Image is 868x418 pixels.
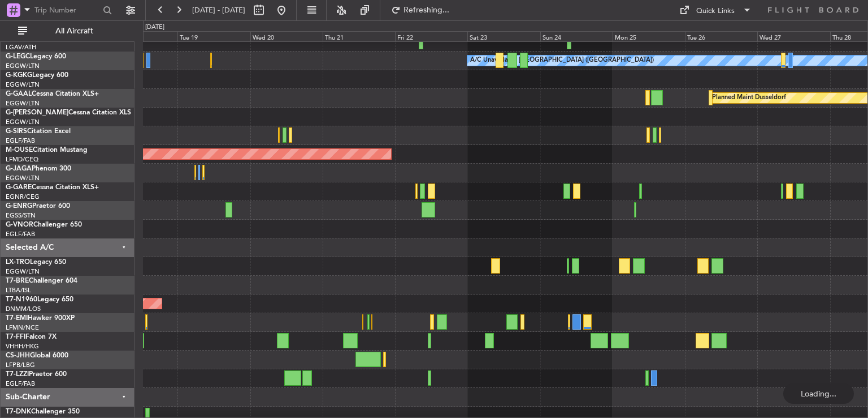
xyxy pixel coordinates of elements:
[29,27,119,35] span: All Aircraft
[6,315,28,322] span: T7-EMI
[6,91,32,97] span: G-GAAL
[6,221,33,228] span: G-VNOR
[470,52,654,69] div: A/C Unavailable [GEOGRAPHIC_DATA] ([GEOGRAPHIC_DATA])
[6,128,71,135] a: G-SIRSCitation Excel
[6,193,40,201] a: EGNR/CEG
[6,118,40,126] a: EGGW/LTN
[6,352,68,359] a: CS-JHHGlobal 6000
[696,6,735,17] div: Quick Links
[6,278,29,284] span: T7-BRE
[757,31,830,41] div: Wed 27
[6,334,57,340] a: T7-FFIFalcon 7X
[6,184,99,191] a: G-GARECessna Citation XLS+
[6,221,82,228] a: G-VNORChallenger 650
[6,62,40,70] a: EGGW/LTN
[6,165,32,172] span: G-JAGA
[6,109,68,116] span: G-[PERSON_NAME]
[6,267,40,276] a: EGGW/LTN
[6,174,40,182] a: EGGW/LTN
[6,184,32,191] span: G-GARE
[323,31,395,41] div: Thu 21
[6,43,36,52] a: LGAV/ATH
[613,31,685,41] div: Mon 25
[6,352,30,359] span: CS-JHH
[6,286,31,295] a: LTBA/ISL
[6,147,88,153] a: M-OUSECitation Mustang
[145,23,164,32] div: [DATE]
[6,259,30,266] span: LX-TRO
[386,1,454,19] button: Refreshing...
[6,296,37,303] span: T7-N1960
[6,334,25,340] span: T7-FFI
[6,128,27,135] span: G-SIRS
[6,203,32,210] span: G-ENRG
[674,1,757,19] button: Quick Links
[6,323,39,332] a: LFMN/NCE
[6,259,66,266] a: LX-TROLegacy 650
[6,361,35,369] a: LFPB/LBG
[6,278,77,284] a: T7-BREChallenger 604
[783,383,854,404] div: Loading...
[6,72,32,79] span: G-KGKG
[6,305,41,313] a: DNMM/LOS
[395,31,467,41] div: Fri 22
[34,2,99,19] input: Trip Number
[192,5,245,15] span: [DATE] - [DATE]
[467,31,540,41] div: Sat 23
[685,31,757,41] div: Tue 26
[6,53,30,60] span: G-LEGC
[540,31,613,41] div: Sun 24
[6,408,31,415] span: T7-DNK
[6,379,35,388] a: EGLF/FAB
[6,211,36,220] a: EGSS/STN
[6,371,29,378] span: T7-LZZI
[6,296,73,303] a: T7-N1960Legacy 650
[6,230,35,238] a: EGLF/FAB
[6,342,39,351] a: VHHH/HKG
[6,137,35,145] a: EGLF/FAB
[6,91,99,97] a: G-GAALCessna Citation XLS+
[6,53,66,60] a: G-LEGCLegacy 600
[6,147,33,153] span: M-OUSE
[712,89,786,106] div: Planned Maint Dusseldorf
[6,109,131,116] a: G-[PERSON_NAME]Cessna Citation XLS
[6,80,40,89] a: EGGW/LTN
[250,31,323,41] div: Wed 20
[6,99,40,108] a: EGGW/LTN
[6,72,68,79] a: G-KGKGLegacy 600
[6,165,71,172] a: G-JAGAPhenom 300
[403,6,450,14] span: Refreshing...
[6,408,80,415] a: T7-DNKChallenger 350
[177,31,250,41] div: Tue 19
[6,203,70,210] a: G-ENRGPraetor 600
[6,315,75,322] a: T7-EMIHawker 900XP
[6,155,38,164] a: LFMD/CEQ
[6,371,67,378] a: T7-LZZIPraetor 600
[12,22,123,40] button: All Aircraft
